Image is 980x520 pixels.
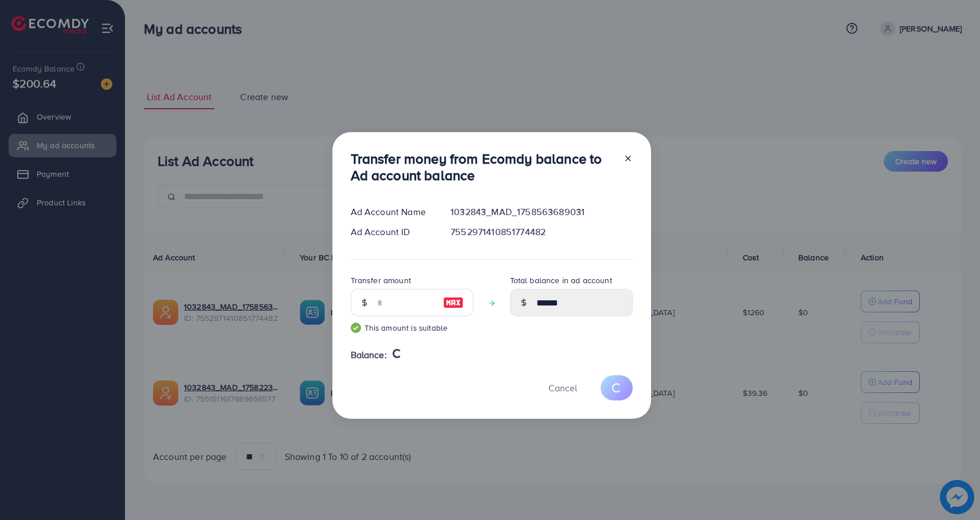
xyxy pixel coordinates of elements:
div: 7552971410851774482 [441,225,641,239]
img: image [443,296,464,309]
img: guide [351,323,361,333]
label: Transfer amount [351,275,411,286]
button: Cancel [534,375,591,400]
div: Ad Account ID [342,225,442,239]
label: Total balance in ad account [510,275,612,286]
h3: Transfer money from Ecomdy balance to Ad account balance [351,150,614,184]
span: Balance: [351,348,387,362]
small: This amount is suitable [351,322,473,334]
div: 1032843_MAD_1758563689031 [441,205,641,219]
span: Cancel [548,382,577,394]
div: Ad Account Name [342,205,442,219]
